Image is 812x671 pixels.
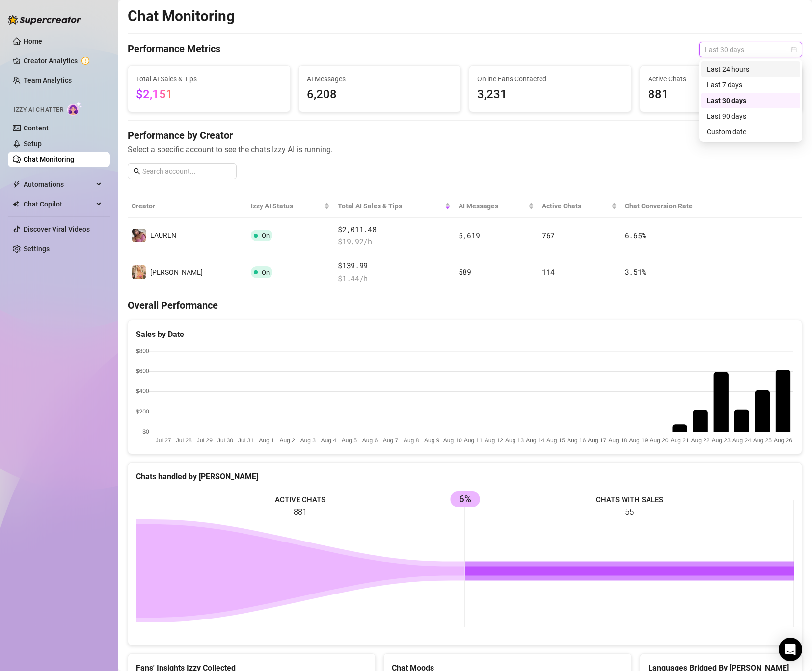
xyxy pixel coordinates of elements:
th: Chat Conversion Rate [621,195,735,218]
div: Open Intercom Messenger [779,638,802,661]
span: 3,231 [477,85,623,104]
span: 5,619 [459,231,480,240]
h4: Performance Metrics [128,42,220,57]
span: thunderbolt [13,181,21,188]
img: AI Chatter [67,102,82,116]
img: Anthia [132,265,146,279]
th: Active Chats [538,195,621,218]
span: 767 [542,231,555,240]
span: Total AI Sales & Tips [338,201,443,211]
span: Chat Copilot [24,196,93,212]
div: Custom date [707,127,794,137]
span: [PERSON_NAME] [150,268,203,276]
a: Content [24,124,49,132]
div: Chats handled by [PERSON_NAME] [136,470,794,483]
a: Home [24,37,42,45]
div: Last 24 hours [701,61,800,77]
span: 589 [459,267,471,277]
a: Discover Viral Videos [24,225,90,233]
input: Search account... [142,166,231,177]
h4: Performance by Creator [128,129,802,142]
span: Active Chats [648,74,794,84]
th: Creator [128,195,247,218]
span: Total AI Sales & Tips [136,74,282,84]
div: Last 7 days [701,77,800,93]
span: Active Chats [542,201,609,211]
span: Last 30 days [705,42,796,57]
span: On [262,232,270,239]
span: $2,011.48 [338,224,451,235]
div: Last 30 days [701,93,800,108]
span: Online Fans Contacted [477,74,623,84]
span: On [262,269,270,276]
div: Sales by Date [136,328,794,340]
a: Settings [24,245,50,253]
span: Select a specific account to see the chats Izzy AI is running. [128,143,802,155]
span: 6,208 [307,85,453,104]
span: $ 19.92 /h [338,236,451,248]
th: Izzy AI Status [247,195,334,218]
span: AI Messages [307,74,453,84]
a: Setup [24,140,42,148]
span: $139.99 [338,260,451,272]
img: Chat Copilot [13,201,19,207]
a: Chat Monitoring [24,155,74,163]
th: AI Messages [455,195,538,218]
span: $ 1.44 /h [338,273,451,284]
span: Izzy AI Status [251,201,323,211]
span: AI Messages [459,201,526,211]
span: Automations [24,177,93,192]
h2: Chat Monitoring [128,7,235,26]
span: 881 [648,85,794,104]
span: 3.51 % [625,267,647,277]
div: Custom date [701,124,800,140]
div: Last 30 days [707,95,794,106]
div: Last 7 days [707,79,794,90]
a: Team Analytics [24,77,72,84]
th: Total AI Sales & Tips [334,195,455,218]
img: logo-BBDzfeDw.svg [8,15,81,25]
img: ️‍LAUREN [132,229,146,242]
span: 6.65 % [625,231,647,240]
a: Creator Analytics exclamation-circle [24,53,102,69]
div: Last 90 days [701,108,800,124]
div: Last 90 days [707,111,794,122]
span: calendar [791,47,797,52]
h4: Overall Performance [128,298,802,312]
span: ️‍LAUREN [150,232,176,239]
div: Last 24 hours [707,64,794,75]
span: 114 [542,267,555,277]
span: $2,151 [136,87,173,101]
span: Izzy AI Chatter [14,105,63,115]
span: search [134,168,140,175]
